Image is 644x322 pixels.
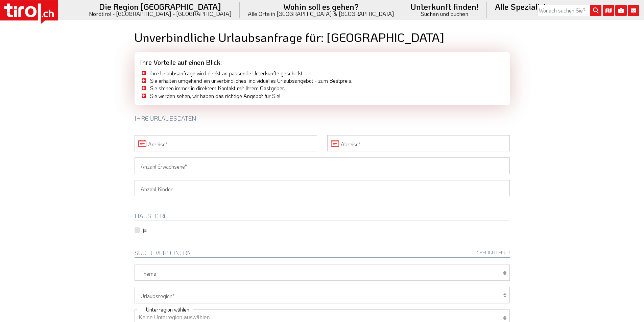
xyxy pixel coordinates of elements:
[140,92,504,100] li: Sie werden sehen, wir haben das richtige Angebot für Sie!
[140,77,504,84] li: Sie erhalten umgehend ein unverbindliches, individuelles Urlaubsangebot - zum Bestpreis.
[476,250,510,255] span: * Pflichtfeld
[135,115,510,123] h2: Ihre Urlaubsdaten
[410,11,479,17] small: Suchen und buchen
[140,84,504,92] li: Sie stehen immer in direktem Kontakt mit Ihrem Gastgeber.
[603,5,614,16] i: Karte öffnen
[140,70,504,77] li: Ihre Urlaubsanfrage wird direkt an passende Unterkünfte geschickt.
[135,52,510,70] div: Ihre Vorteile auf einen Blick:
[135,213,510,221] h2: HAUSTIERE
[89,11,232,17] small: Nordtirol - [GEOGRAPHIC_DATA] - [GEOGRAPHIC_DATA]
[537,5,601,16] input: Wonach suchen Sie?
[143,226,147,233] label: ja
[615,5,627,16] i: Fotogalerie
[628,5,639,16] i: Kontakt
[248,11,394,17] small: Alle Orte in [GEOGRAPHIC_DATA] & [GEOGRAPHIC_DATA]
[135,250,510,258] h2: Suche verfeinern
[135,30,510,44] h1: Unverbindliche Urlaubsanfrage für: [GEOGRAPHIC_DATA]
